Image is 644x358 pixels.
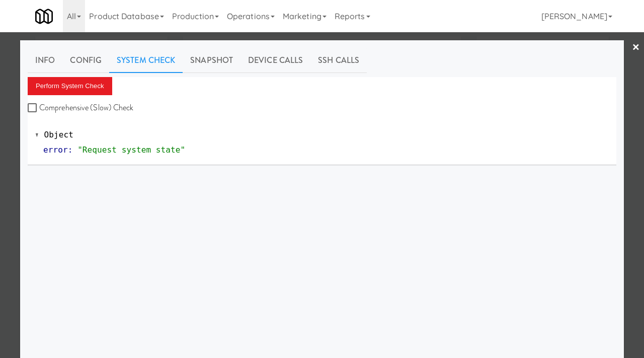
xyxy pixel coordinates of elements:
a: SSH Calls [310,48,367,73]
label: Comprehensive (Slow) Check [28,100,134,115]
a: Device Calls [240,48,310,73]
img: Micromart [35,8,53,25]
a: Info [28,48,62,73]
a: System Check [109,48,183,73]
a: Snapshot [183,48,240,73]
span: Object [44,130,73,139]
span: error [43,145,68,155]
span: : [68,145,73,155]
input: Comprehensive (Slow) Check [28,104,39,112]
a: Config [62,48,109,73]
a: × [632,32,640,63]
span: "Request system state" [77,145,185,155]
button: Perform System Check [28,77,112,95]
